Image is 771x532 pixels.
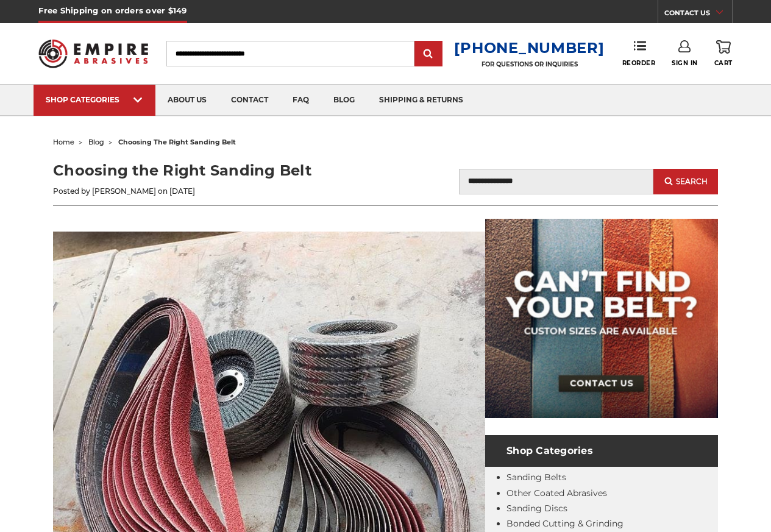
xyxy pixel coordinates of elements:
[53,138,74,146] a: home
[485,219,718,418] img: promo banner for custom belts.
[676,177,708,186] span: Search
[714,40,733,67] a: Cart
[53,186,385,197] p: Posted by [PERSON_NAME] on [DATE]
[367,85,475,116] a: shipping & returns
[219,85,280,116] a: contact
[485,435,718,467] h4: Shop Categories
[506,488,607,498] a: Other Coated Abrasives
[118,138,236,146] span: choosing the right sanding belt
[664,6,732,23] a: CONTACT US
[714,59,733,67] span: Cart
[454,39,604,57] a: [PHONE_NUMBER]
[622,59,656,67] span: Reorder
[672,59,698,67] span: Sign In
[454,60,604,68] p: FOR QUESTIONS OR INQUIRIES
[506,503,567,514] a: Sanding Discs
[321,85,367,116] a: blog
[280,85,321,116] a: faq
[88,138,104,146] a: blog
[653,169,718,194] button: Search
[155,85,219,116] a: about us
[506,472,566,483] a: Sanding Belts
[38,32,147,75] img: Empire Abrasives
[416,42,441,66] input: Submit
[46,95,143,104] div: SHOP CATEGORIES
[622,40,656,66] a: Reorder
[53,160,385,182] h1: Choosing the Right Sanding Belt
[506,518,624,529] a: Bonded Cutting & Grinding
